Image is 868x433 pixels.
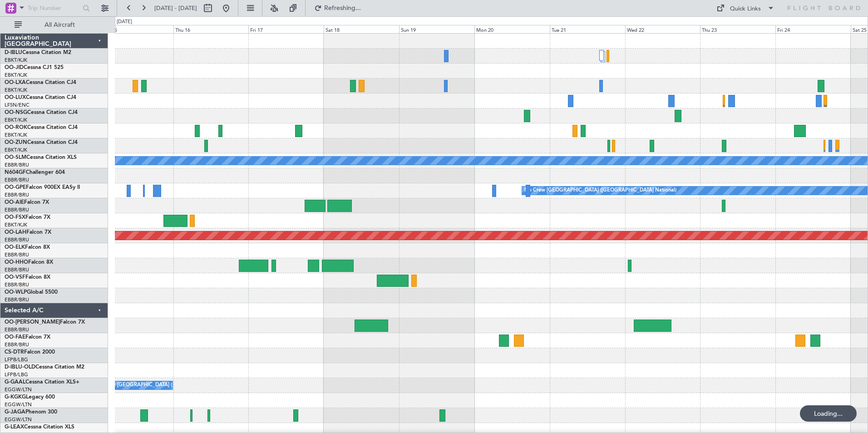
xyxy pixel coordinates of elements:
span: D-IBLU [5,50,22,55]
span: OO-AIE [5,200,24,205]
div: Wed 15 [98,25,173,33]
a: CS-DTRFalcon 2000 [5,349,55,355]
span: OO-[PERSON_NAME] [5,320,60,325]
a: OO-ELKFalcon 8X [5,245,50,250]
span: OO-FAE [5,335,25,340]
div: Owner [GEOGRAPHIC_DATA] ([GEOGRAPHIC_DATA]) [100,379,226,392]
a: EBKT/KJK [5,87,27,93]
span: OO-ROK [5,125,27,130]
span: OO-SLM [5,155,26,160]
span: G-LEAX [5,424,24,430]
span: OO-ZUN [5,140,27,145]
a: EGGW/LTN [5,416,32,423]
a: OO-JIDCessna CJ1 525 [5,65,64,70]
a: LFSN/ENC [5,102,30,108]
button: Refreshing... [310,1,365,15]
span: N604GF [5,170,26,175]
a: G-LEAXCessna Citation XLS [5,424,74,430]
span: OO-VSF [5,275,25,280]
a: LFPB/LBG [5,356,28,363]
div: Thu 16 [173,25,249,33]
a: OO-LXACessna Citation CJ4 [5,80,76,85]
span: Refreshing... [324,5,362,11]
div: [DATE] [117,18,132,26]
a: EBKT/KJK [5,57,27,64]
div: Quick Links [730,5,761,14]
a: OO-ZUNCessna Citation CJ4 [5,140,78,145]
span: OO-LXA [5,80,26,85]
a: G-KGKGLegacy 600 [5,394,55,400]
a: EBBR/BRU [5,326,29,333]
a: EBBR/BRU [5,177,29,183]
a: G-GAALCessna Citation XLS+ [5,379,79,385]
input: Trip Number [28,1,80,15]
a: EBBR/BRU [5,162,29,168]
a: EGGW/LTN [5,386,32,393]
a: EBBR/BRU [5,296,29,303]
a: EBBR/BRU [5,266,29,273]
a: N604GFChallenger 604 [5,170,65,175]
a: OO-GPEFalcon 900EX EASy II [5,185,80,190]
div: Loading... [800,405,857,422]
a: G-JAGAPhenom 300 [5,409,57,415]
span: CS-DTR [5,349,24,355]
a: EBBR/BRU [5,236,29,243]
a: EBKT/KJK [5,117,27,123]
a: OO-FSXFalcon 7X [5,215,50,220]
span: OO-LAH [5,230,26,235]
div: Thu 23 [700,25,775,33]
a: EGGW/LTN [5,401,32,408]
span: OO-JID [5,65,24,70]
a: OO-NSGCessna Citation CJ4 [5,110,78,115]
a: LFPB/LBG [5,371,28,378]
a: D-IBLUCessna Citation M2 [5,50,71,55]
button: Quick Links [712,1,779,15]
div: Tue 21 [550,25,625,33]
a: EBBR/BRU [5,192,29,198]
span: All Aircraft [24,22,96,28]
span: OO-GPE [5,185,26,190]
span: G-JAGA [5,409,25,415]
a: OO-HHOFalcon 8X [5,260,53,265]
a: EBKT/KJK [5,132,27,138]
div: Sat 18 [324,25,399,33]
a: OO-SLMCessna Citation XLS [5,155,77,160]
span: OO-HHO [5,260,28,265]
a: OO-LAHFalcon 7X [5,230,51,235]
a: OO-LUXCessna Citation CJ4 [5,95,76,100]
span: OO-LUX [5,95,26,100]
a: OO-ROKCessna Citation CJ4 [5,125,78,130]
div: Mon 20 [474,25,550,33]
span: G-KGKG [5,394,26,400]
div: No Crew [GEOGRAPHIC_DATA] ([GEOGRAPHIC_DATA] National) [524,184,676,197]
a: EBBR/BRU [5,207,29,213]
a: EBKT/KJK [5,147,27,153]
span: [DATE] - [DATE] [154,4,197,12]
a: D-IBLU-OLDCessna Citation M2 [5,364,84,370]
a: OO-VSFFalcon 8X [5,275,50,280]
a: OO-AIEFalcon 7X [5,200,49,205]
button: All Aircraft [10,18,99,32]
span: OO-ELK [5,245,25,250]
div: Fri 24 [775,25,851,33]
div: Fri 17 [248,25,324,33]
a: EBKT/KJK [5,72,27,79]
a: EBBR/BRU [5,341,29,348]
a: OO-[PERSON_NAME]Falcon 7X [5,320,85,325]
span: OO-NSG [5,110,27,115]
span: G-GAAL [5,379,25,385]
span: OO-WLP [5,290,27,295]
a: EBBR/BRU [5,251,29,258]
span: OO-FSX [5,215,25,220]
a: OO-FAEFalcon 7X [5,335,50,340]
a: OO-WLPGlobal 5500 [5,290,58,295]
div: Wed 22 [625,25,700,33]
span: D-IBLU-OLD [5,364,35,370]
a: EBBR/BRU [5,281,29,288]
a: EBKT/KJK [5,221,27,228]
div: Sun 19 [399,25,474,33]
